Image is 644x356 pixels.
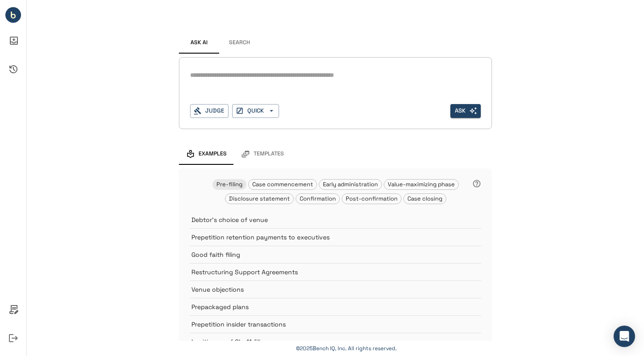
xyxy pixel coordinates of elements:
div: Prepetition insider transactions [190,315,481,333]
p: Good faith filing [191,250,459,259]
div: Disclosure statement [225,193,294,204]
span: Templates [254,151,284,158]
p: Prepetition insider transactions [191,320,459,329]
span: Ask AI [191,39,208,46]
span: Case closing [404,195,446,202]
div: Confirmation [296,193,340,204]
p: Legitimacy of Ch. 11 filing [191,337,459,346]
div: Restructuring Support Agreements [190,263,481,281]
p: Restructuring Support Agreements [191,268,459,276]
div: Venue objections [190,281,481,298]
span: Case commencement [249,180,317,188]
div: Prepetition retention payments to executives [190,228,481,246]
div: Pre-filing [212,179,246,190]
p: Venue objections [191,285,459,294]
div: Legitimacy of Ch. 11 filing [190,333,481,350]
div: Value-maximizing phase [384,179,459,190]
span: Value-maximizing phase [384,180,458,188]
span: Disclosure statement [225,195,293,202]
p: Debtor's choice of venue [191,215,459,224]
span: Examples [199,151,227,158]
span: Post-confirmation [342,195,401,202]
span: Confirmation [296,195,339,202]
button: QUICK [232,104,279,118]
div: Early administration [319,179,382,190]
button: Judge [190,104,229,118]
p: Prepetition retention payments to executives [191,233,459,242]
span: Enter search text [450,104,481,118]
p: Prepackaged plans [191,302,459,311]
span: Early administration [319,180,381,188]
div: Case commencement [248,179,317,190]
div: examples and templates tabs [179,143,492,165]
button: Search [219,32,259,54]
button: Ask [450,104,481,118]
span: Pre-filing [213,180,246,188]
div: Post-confirmation [342,193,402,204]
div: Debtor's choice of venue [190,211,481,228]
div: Case closing [403,193,446,204]
div: Good faith filing [190,246,481,263]
div: Prepackaged plans [190,298,481,315]
div: Open Intercom Messenger [614,326,635,347]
